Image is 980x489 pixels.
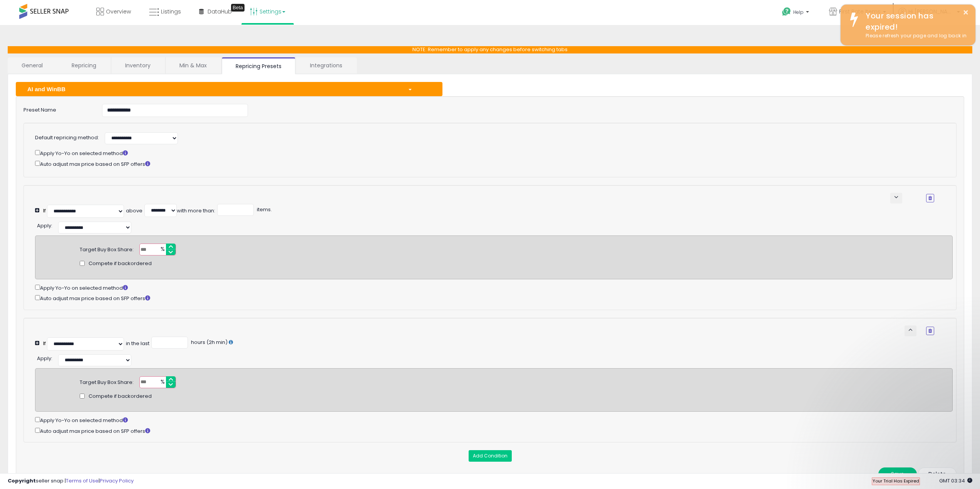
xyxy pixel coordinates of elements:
[58,57,110,73] a: Repricing
[18,104,96,114] label: Preset Name
[860,10,970,32] div: Your session has expired!
[66,477,99,484] a: Terms of Use
[89,393,152,400] span: Compete if backordered
[161,8,181,15] span: Listings
[963,8,969,17] button: ×
[905,325,916,336] button: keyboard_arrow_up
[111,57,164,73] a: Inventory
[35,416,953,424] div: Apply Yo-Yo on selected method
[839,8,881,15] span: First Rate Items
[177,207,215,215] div: with more than:
[776,1,817,25] a: Help
[222,57,295,74] a: Repricing Presets
[35,159,934,168] div: Auto adjust max price based on SFP offers
[256,206,272,213] span: items.
[37,222,51,229] span: Apply
[8,477,36,484] strong: Copyright
[126,340,149,347] div: in the last
[928,196,932,200] i: Remove Condition
[37,355,51,362] span: Apply
[37,220,52,230] div: :
[100,477,134,484] a: Privacy Policy
[156,377,168,388] span: %
[80,376,134,386] div: Target Buy Box Share:
[296,57,356,73] a: Integrations
[190,339,228,346] span: hours (2h min)
[890,193,902,204] button: keyboard_arrow_down
[8,477,134,485] div: seller snap | |
[16,82,442,96] button: AI and WinBB
[126,207,142,215] div: above
[928,329,932,333] i: Remove Condition
[8,57,57,73] a: General
[907,326,914,334] span: keyboard_arrow_up
[35,283,953,292] div: Apply Yo-Yo on selected method
[35,149,934,157] div: Apply Yo-Yo on selected method
[893,194,900,201] span: keyboard_arrow_down
[35,134,99,142] label: Default repricing method:
[208,8,232,15] span: DataHub
[35,426,953,435] div: Auto adjust max price based on SFP offers
[8,46,972,53] p: NOTE: Remember to apply any changes before switching tabs
[860,32,970,40] div: Please refresh your page and log back in
[166,57,221,73] a: Min & Max
[106,8,131,15] span: Overview
[782,7,791,17] i: Get Help
[793,9,804,15] span: Help
[35,294,953,302] div: Auto adjust max price based on SFP offers
[22,85,402,93] div: AI and WinBB
[469,450,512,462] button: Add Condition
[80,244,134,254] div: Target Buy Box Share:
[89,260,152,267] span: Compete if backordered
[37,352,52,362] div: :
[156,244,168,255] span: %
[231,4,245,12] div: Tooltip anchor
